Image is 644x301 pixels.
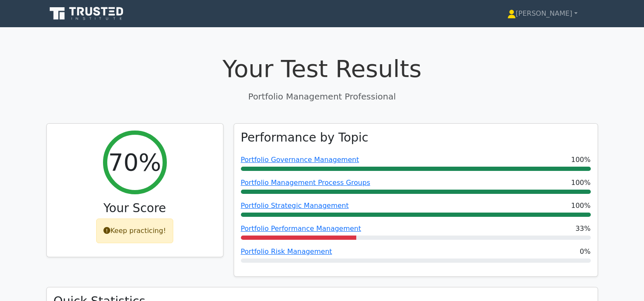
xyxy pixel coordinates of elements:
span: 100% [571,201,591,211]
a: [PERSON_NAME] [487,5,598,22]
p: Portfolio Management Professional [46,90,598,103]
span: 0% [580,247,590,257]
a: Portfolio Risk Management [241,247,332,256]
a: Portfolio Governance Management [241,156,359,164]
a: Portfolio Strategic Management [241,202,349,210]
h1: Your Test Results [46,54,598,83]
a: Portfolio Management Process Groups [241,179,370,187]
div: Keep practicing! [96,219,173,243]
span: 100% [571,155,591,165]
h3: Your Score [54,201,216,216]
span: 100% [571,178,591,188]
span: 33% [575,224,591,234]
a: Portfolio Performance Management [241,224,361,233]
h3: Performance by Topic [241,131,369,145]
h2: 70% [108,148,161,176]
